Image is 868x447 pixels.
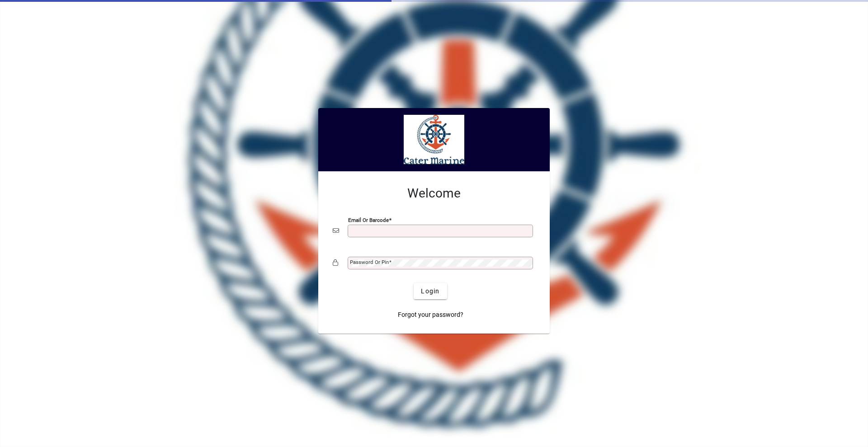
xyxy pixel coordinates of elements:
span: Login [421,287,439,296]
mat-label: Password or Pin [350,259,389,265]
span: Forgot your password? [398,310,463,320]
button: Login [414,283,447,299]
h2: Welcome [333,186,535,201]
mat-label: Email or Barcode [348,217,389,223]
a: Forgot your password? [394,306,467,323]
